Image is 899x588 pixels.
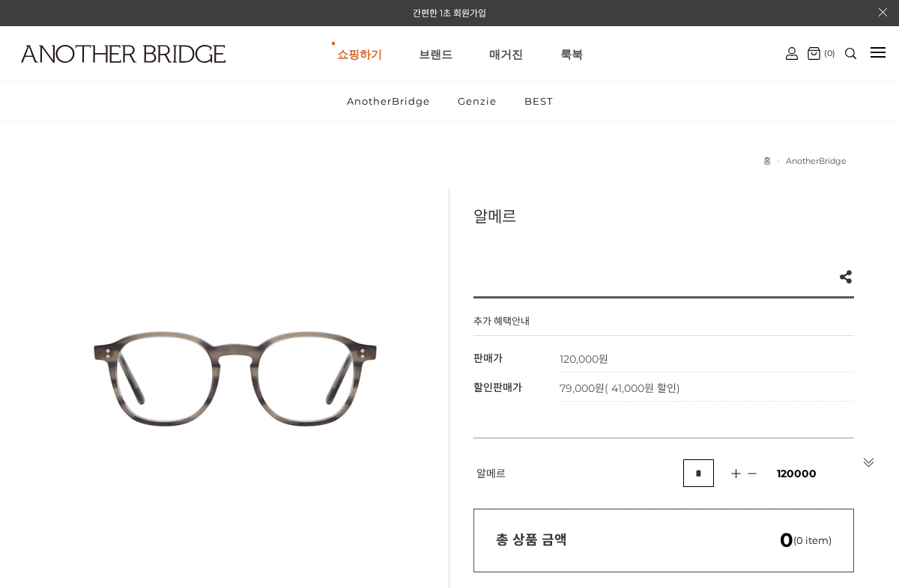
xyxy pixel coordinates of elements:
span: 120000 [777,467,817,480]
a: 룩북 [560,27,583,81]
a: AnotherBridge [334,82,443,120]
a: 간편한 1초 회원가입 [413,7,486,19]
a: (0) [808,47,835,60]
h3: 알메르 [473,204,854,227]
a: 쇼핑하기 [337,27,382,81]
a: 브랜드 [419,27,452,81]
span: (0 item) [780,534,832,546]
img: search [845,48,856,59]
span: 판매가 [473,352,503,365]
a: AnotherBridge [786,156,847,166]
img: cart [808,47,820,60]
a: Genzie [445,82,509,120]
span: ( 41,000원 할인) [605,382,680,395]
a: logo [7,45,142,99]
strong: 120,000원 [560,352,608,366]
img: ab7712769e780ebee5a4ace78bf43d55.jpg [45,189,426,569]
a: 홈 [763,156,771,166]
strong: 총 상품 금액 [496,532,567,548]
span: 할인판매가 [473,381,522,394]
img: 수량증가 [724,466,747,481]
td: 알메르 [473,438,682,509]
em: 0 [780,528,793,552]
img: 수량감소 [742,467,762,480]
span: (0) [820,48,835,58]
a: 매거진 [489,27,523,81]
span: 79,000원 [560,382,680,395]
img: cart [786,47,798,60]
a: BEST [512,82,566,120]
img: logo [21,45,225,63]
h4: 추가 혜택안내 [473,313,530,335]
